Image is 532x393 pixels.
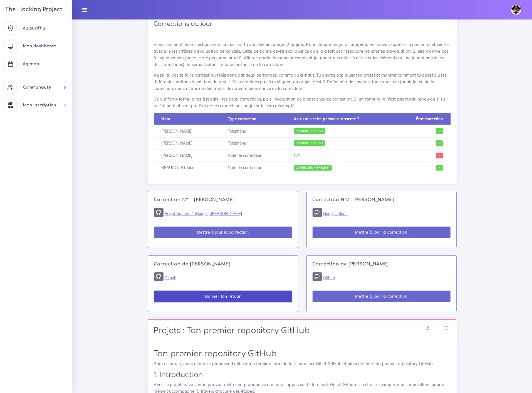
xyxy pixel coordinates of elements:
th: État correction [394,113,451,125]
td: [PERSON_NAME] [154,125,220,137]
td: [PERSON_NAME] [154,137,220,150]
a: Github [165,275,176,280]
span: Mon inscription [23,103,56,107]
span: Communauté [23,85,51,89]
button: Mettre à jour la correction [154,227,292,238]
p: Aussi, tu vas te faire corriger au téléphone par deux personnes, comme vu ci-haut. Tu devras expl... [154,72,451,92]
button: Mettre à jour la correction [313,291,451,302]
h3: Corrections du jour [154,21,451,28]
img: avatar [511,5,521,15]
td: [PERSON_NAME] [154,150,220,162]
a: Github [323,275,335,280]
h1: Projets : Ton premier repository GitHub [154,326,451,336]
p: Voici comment les corrections vont se passer. Tu vas devoir corriger 2 projets. Pour chaque proje... [154,41,451,68]
td: BEAUCOURT Mael [154,162,220,174]
span: Correcteur présent [294,165,332,171]
span: Aujourd'hui [23,26,46,30]
span: Corrigé présent [294,128,325,134]
h2: 1. Introduction [154,371,451,379]
th: Type correction [220,113,286,125]
p: Pour ce projet, nous allons te proposer d'utiliser ton terminal afin de faire marcher Git et GitH... [154,360,451,367]
h1: Ton premier repository GitHub [154,349,451,359]
td: Téléphone [220,125,286,137]
td: Noter le correcteur [220,150,286,162]
h4: Correction N°2 : [PERSON_NAME] [313,197,451,202]
h4: Correction de [PERSON_NAME] [313,262,451,267]
span: Agenda [23,62,39,66]
h3: The Hacking Project [3,6,62,13]
button: Donner ton retour [154,291,292,302]
td: Noter le correcteur [220,162,286,174]
button: Mettre à jour la correction [313,227,451,238]
span: Corrigé présent [294,140,325,146]
a: Projet Numéro 1 (Google) [PERSON_NAME] [165,211,242,216]
a: Google-Clone [323,211,348,216]
th: As-tu mis cette personne absente ? [286,113,394,125]
h4: Correction de [PERSON_NAME] [154,262,292,267]
span: Mon dashboard [23,44,56,48]
h4: Correction N°1 : [PERSON_NAME] [154,197,292,202]
th: Nom [154,113,220,125]
td: Téléphone [220,137,286,150]
p: Ce qui fait 4 formulaires à rendre : tes deux corrections, puis l'évaluation de bienséance de cor... [154,96,451,109]
td: N/A [286,150,394,162]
